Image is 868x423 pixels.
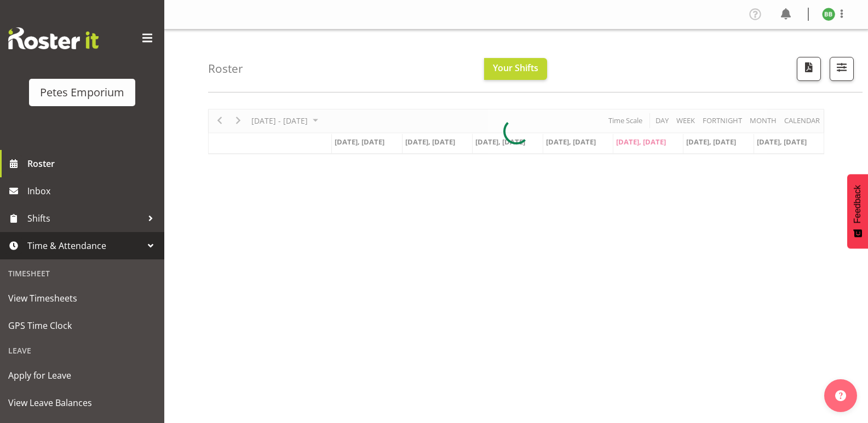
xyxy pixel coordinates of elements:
span: GPS Time Clock [8,317,156,334]
a: View Leave Balances [3,389,162,416]
div: Petes Emporium [40,84,124,101]
button: Download a PDF of the roster according to the set date range. [797,57,821,81]
div: Timesheet [3,262,162,285]
button: Filter Shifts [830,57,854,81]
img: Rosterit website logo [8,27,99,49]
span: View Leave Balances [8,395,156,411]
span: Your Shifts [493,62,538,74]
span: Feedback [853,185,863,223]
img: beena-bist9974.jpg [822,8,835,21]
button: Feedback - Show survey [847,174,868,248]
span: Apply for Leave [8,367,156,384]
a: GPS Time Clock [3,312,162,339]
span: Inbox [27,183,159,199]
h4: Roster [208,62,243,75]
div: Leave [3,339,162,362]
span: View Timesheets [8,290,156,306]
a: Apply for Leave [3,362,162,389]
button: Your Shifts [484,58,547,80]
a: View Timesheets [3,285,162,312]
img: help-xxl-2.png [835,390,846,401]
span: Shifts [27,210,142,227]
span: Roster [27,155,159,172]
span: Time & Attendance [27,237,142,254]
